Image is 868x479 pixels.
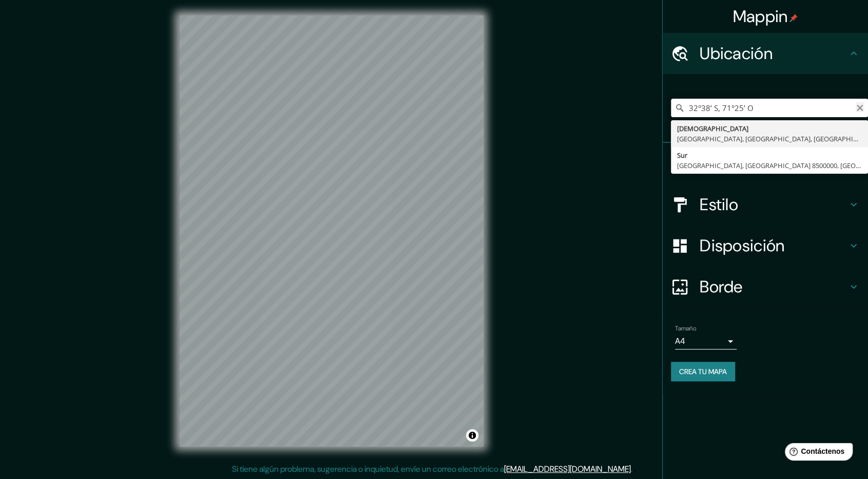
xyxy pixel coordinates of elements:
canvas: Mapa [179,15,484,447]
div: Estilo [663,184,868,225]
input: Elige tu ciudad o zona [671,99,868,117]
font: Estilo [700,194,738,215]
div: Patas [663,143,868,184]
font: Borde [700,276,743,298]
iframe: Lanzador de widgets de ayuda [777,439,857,468]
button: Crea tu mapa [671,362,735,381]
a: [EMAIL_ADDRESS][DOMAIN_NAME] [504,464,631,474]
font: Si tiene algún problema, sugerencia o inquietud, envíe un correo electrónico a [232,464,504,474]
div: Borde [663,266,868,307]
font: Tamaño [675,324,696,333]
button: Claro [856,102,864,112]
font: Mappin [733,6,788,27]
font: . [634,463,636,474]
font: Crea tu mapa [679,367,727,376]
button: Activar o desactivar atribución [466,429,478,441]
font: A4 [675,336,685,346]
font: Ubicación [700,43,773,64]
div: Disposición [663,225,868,266]
font: . [631,464,632,474]
font: . [632,463,634,474]
div: Ubicación [663,33,868,74]
font: [DEMOGRAPHIC_DATA] [677,124,748,133]
div: A4 [675,333,737,349]
img: pin-icon.png [789,14,798,22]
font: Sur [677,151,687,160]
font: Disposición [700,235,784,256]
